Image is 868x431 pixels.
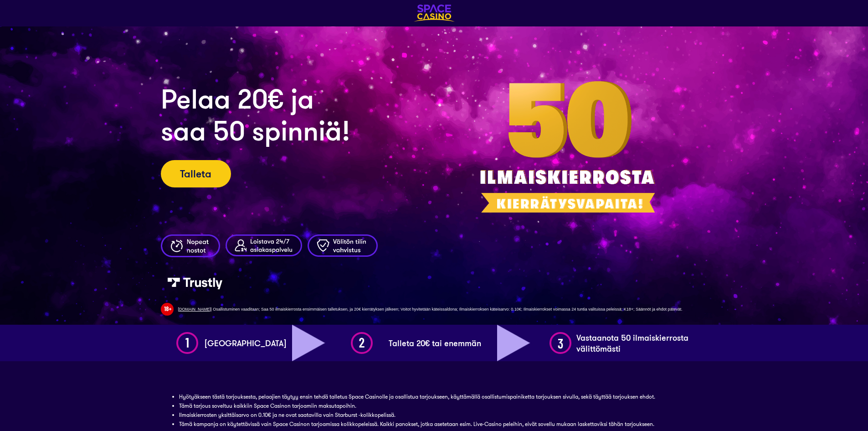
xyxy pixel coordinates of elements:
[384,338,481,348] h1: Talleta 20€ tai enemmän
[179,392,689,401] li: Hyötyäkseen tästä tarjouksesta, pelaajien täytyy ensin tehdä talletus Space Casinolle ja osallist...
[178,307,211,312] a: [DOMAIN_NAME]
[174,306,708,312] div: | Osallistuminen vaaditaan; Saa 50 ilmaiskierrosta ensimmäisen talletuksen, ja 20€ kierrätyksen j...
[179,410,689,420] li: Ilmaiskierrosten yksittäisarvo on 0.10€ ja ne ovat saatavilla vain Starburst -kolikkopelissä.
[200,338,286,348] h1: [GEOGRAPHIC_DATA]
[161,303,174,316] img: 18 Plus
[179,401,689,410] li: Tämä tarjous soveltuu kaikkiin Space Casinon tarjoamiin maksutapoihin.
[572,332,707,354] h1: Vastaanota 50 ilmaiskierrosta välittömästi
[179,420,689,429] li: Tämä kampanja on käytettävissä vain Space Casinon tarjoamissa kolikkopeleissä. Kaikki panokset, j...
[161,160,231,187] a: Talleta
[161,83,480,146] h2: Pelaa 20€ ja saa 50 spinniӓ!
